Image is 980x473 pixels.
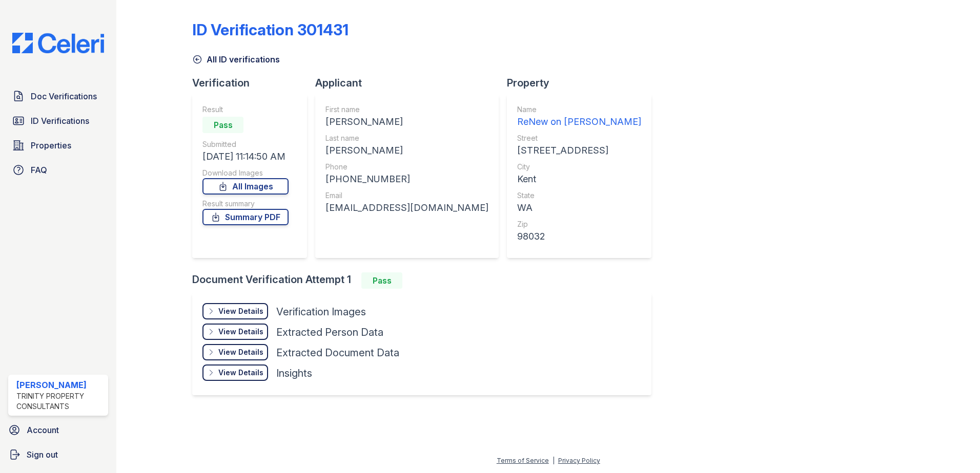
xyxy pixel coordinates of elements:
[192,272,660,289] div: Document Verification Attempt 1
[325,143,488,158] div: [PERSON_NAME]
[202,178,289,195] a: All Images
[325,104,488,115] div: First name
[361,272,402,289] div: Pass
[31,139,71,152] span: Properties
[325,190,488,201] div: Email
[27,448,58,461] span: Sign out
[192,53,280,66] a: All ID verifications
[202,209,289,225] a: Summary PDF
[517,201,641,215] div: WA
[517,172,641,186] div: Kent
[202,149,289,164] div: [DATE] 11:14:50 AM
[558,457,600,464] a: Privacy Policy
[8,160,108,180] a: FAQ
[8,86,108,106] a: Doc Verifications
[517,133,641,143] div: Street
[517,143,641,158] div: [STREET_ADDRESS]
[4,420,112,440] a: Account
[517,104,641,115] div: Name
[202,104,289,115] div: Result
[31,115,89,127] span: ID Verifications
[16,391,104,412] div: Trinity Property Consultants
[517,219,641,229] div: Zip
[325,162,488,172] div: Phone
[517,190,641,201] div: State
[325,133,488,143] div: Last name
[31,164,47,176] span: FAQ
[8,135,108,156] a: Properties
[8,111,108,131] a: ID Verifications
[517,104,641,129] a: Name ReNew on [PERSON_NAME]
[517,162,641,172] div: City
[497,457,549,464] a: Terms of Service
[31,90,97,102] span: Doc Verifications
[27,424,59,436] span: Account
[4,444,112,465] a: Sign out
[517,115,641,129] div: ReNew on [PERSON_NAME]
[4,33,112,53] img: CE_Logo_Blue-a8612792a0a2168367f1c8372b55b34899dd931a85d93a1a3d3e32e68fde9ad4.png
[276,366,312,380] div: Insights
[325,172,488,186] div: [PHONE_NUMBER]
[325,201,488,215] div: [EMAIL_ADDRESS][DOMAIN_NAME]
[276,305,366,319] div: Verification Images
[325,115,488,129] div: [PERSON_NAME]
[553,457,555,464] div: |
[202,199,289,209] div: Result summary
[202,139,289,149] div: Submitted
[192,20,349,39] div: ID Verification 301431
[16,379,104,391] div: [PERSON_NAME]
[202,117,243,133] div: Pass
[192,76,315,90] div: Verification
[276,346,399,360] div: Extracted Document Data
[218,327,263,337] div: View Details
[218,306,263,316] div: View Details
[276,325,383,339] div: Extracted Person Data
[507,76,660,90] div: Property
[315,76,507,90] div: Applicant
[218,347,263,357] div: View Details
[202,168,289,178] div: Download Images
[517,229,641,244] div: 98032
[218,368,263,378] div: View Details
